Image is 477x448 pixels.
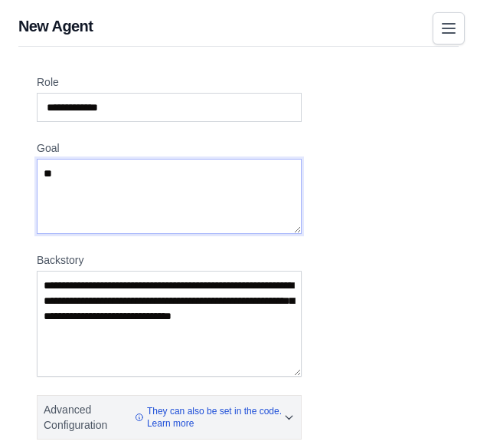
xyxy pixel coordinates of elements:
[44,402,129,433] span: Advanced Configuration
[18,15,459,37] h1: New Agent
[135,405,283,430] a: They can also be set in the code. Learn more
[37,252,302,268] label: Backstory
[37,140,302,156] label: Goal
[37,74,302,90] label: Role
[433,12,465,44] button: Toggle navigation
[38,396,301,439] button: Advanced Configuration They can also be set in the code. Learn more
